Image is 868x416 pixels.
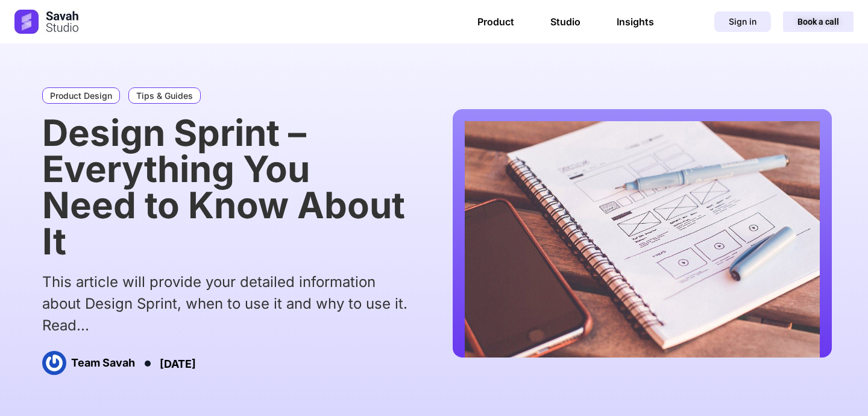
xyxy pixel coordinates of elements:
img: Design Sprint [465,121,820,358]
a: Product [477,16,514,28]
a: Studio [550,16,580,28]
a: Product Design [42,87,120,104]
nav: Menu [477,16,654,28]
img: Picture of Team Savah [42,351,66,375]
h1: Design Sprint – Everything You Need to Know About It [42,115,408,259]
h3: Team Savah [71,356,135,370]
div: This article will provide your detailed information about Design Sprint, when to use it and why t... [42,271,408,336]
a: Tips & Guides [128,87,201,104]
time: [DATE] [160,358,196,370]
a: Sign in [714,11,771,32]
span: Book a call [797,17,839,26]
iframe: Chat Widget [808,358,868,416]
span: Sign in [729,17,756,26]
a: Book a call [783,11,854,32]
a: Insights [617,16,654,28]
